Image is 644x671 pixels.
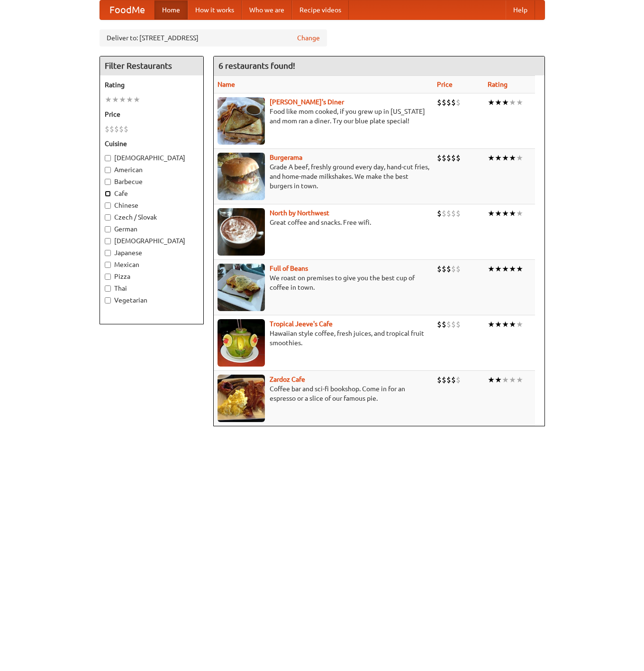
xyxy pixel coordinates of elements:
[502,375,509,385] li: ★
[100,0,154,19] a: FoodMe
[105,272,199,281] label: Pizza
[218,81,235,88] a: Name
[446,153,451,163] li: $
[105,260,199,269] label: Mexican
[446,375,451,385] li: $
[509,97,516,108] li: ★
[105,250,111,256] input: Japanese
[488,97,495,108] li: ★
[446,264,451,274] li: $
[105,212,199,222] label: Czech / Slovak
[509,319,516,330] li: ★
[109,124,114,134] li: $
[509,375,516,385] li: ★
[446,97,451,108] li: $
[100,29,327,46] div: Deliver to: [STREET_ADDRESS]
[516,208,523,219] li: ★
[516,153,523,163] li: ★
[516,97,523,108] li: ★
[112,94,119,105] li: ★
[509,153,516,163] li: ★
[437,97,442,108] li: $
[105,297,111,303] input: Vegetarian
[437,153,442,163] li: $
[516,319,523,330] li: ★
[126,94,133,105] li: ★
[114,124,119,134] li: $
[105,224,199,234] label: German
[456,264,461,274] li: $
[124,124,128,134] li: $
[451,264,456,274] li: $
[105,155,111,161] input: [DEMOGRAPHIC_DATA]
[100,56,203,75] h4: Filter Restaurants
[442,208,446,219] li: $
[218,273,429,292] p: We roast on premises to give you the best cup of coffee in town.
[270,265,308,272] a: Full of Beans
[488,81,508,88] a: Rating
[105,189,199,198] label: Cafe
[502,264,509,274] li: ★
[495,375,502,385] li: ★
[105,94,112,105] li: ★
[509,264,516,274] li: ★
[442,319,446,330] li: $
[456,375,461,385] li: $
[451,375,456,385] li: $
[442,375,446,385] li: $
[105,167,111,173] input: American
[437,375,442,385] li: $
[218,264,265,311] img: beans.jpg
[105,179,111,185] input: Barbecue
[292,0,349,19] a: Recipe videos
[270,154,302,161] b: Burgerama
[105,284,199,293] label: Thai
[218,375,265,422] img: zardoz.jpg
[105,153,199,163] label: [DEMOGRAPHIC_DATA]
[218,162,429,191] p: Grade A beef, freshly ground every day, hand-cut fries, and home-made milkshakes. We make the bes...
[495,208,502,219] li: ★
[488,153,495,163] li: ★
[119,124,124,134] li: $
[437,319,442,330] li: $
[133,94,140,105] li: ★
[119,94,126,105] li: ★
[488,319,495,330] li: ★
[516,264,523,274] li: ★
[105,177,199,186] label: Barbecue
[446,319,451,330] li: $
[105,262,111,268] input: Mexican
[502,153,509,163] li: ★
[218,329,429,348] p: Hawaiian style coffee, fresh juices, and tropical fruit smoothies.
[270,376,305,383] a: Zardoz Cafe
[456,208,461,219] li: $
[495,97,502,108] li: ★
[451,208,456,219] li: $
[105,202,111,209] input: Chinese
[270,209,329,217] a: North by Northwest
[218,384,429,403] p: Coffee bar and sci-fi bookshop. Come in for an espresso or a slice of our famous pie.
[502,208,509,219] li: ★
[154,0,188,19] a: Home
[456,97,461,108] li: $
[218,319,265,367] img: jeeves.jpg
[218,218,429,227] p: Great coffee and snacks. Free wifi.
[451,97,456,108] li: $
[270,98,344,106] a: [PERSON_NAME]'s Diner
[105,165,199,175] label: American
[105,238,111,244] input: [DEMOGRAPHIC_DATA]
[502,319,509,330] li: ★
[218,97,265,145] img: sallys.jpg
[495,319,502,330] li: ★
[437,208,442,219] li: $
[242,0,292,19] a: Who we are
[488,375,495,385] li: ★
[502,97,509,108] li: ★
[105,214,111,221] input: Czech / Slovak
[509,208,516,219] li: ★
[218,208,265,256] img: north.jpg
[488,264,495,274] li: ★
